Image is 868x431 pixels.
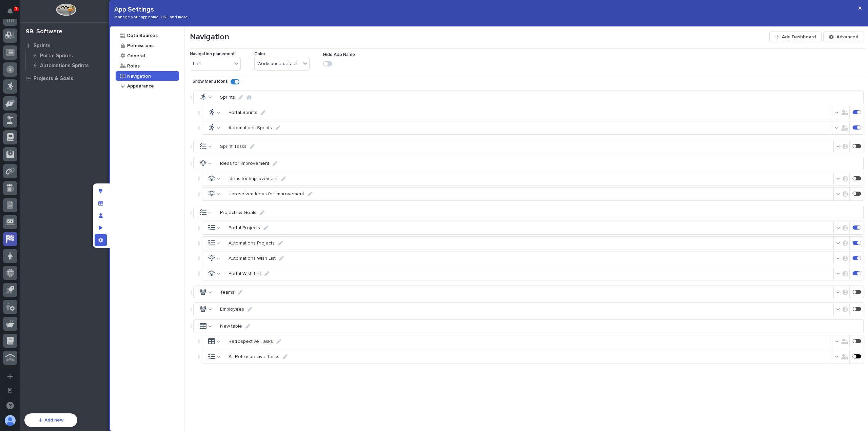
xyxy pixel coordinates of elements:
[115,77,123,85] button: Start new chat
[220,290,234,295] p: Teams
[3,369,17,384] button: Add a new app...
[24,413,77,427] button: Add new
[34,43,51,49] p: Sprints
[20,73,112,83] a: Projects & Goals
[220,95,235,100] p: Sprints
[229,125,272,131] p: Automations Sprints
[769,32,822,42] button: Add Dashboard
[26,61,112,70] a: Automations Sprints
[48,160,82,165] a: Powered byPylon
[42,144,48,150] div: 🔗
[40,63,89,69] p: Automations Sprints
[229,240,275,246] p: Automations Projects
[40,53,73,59] p: Portal Sprints
[229,256,276,261] p: Automations Wish List
[220,210,256,216] p: Projects & Goals
[220,307,244,312] p: Employees
[95,197,107,210] div: Manage fields and data
[40,141,89,153] a: 🔗Onboarding Call
[229,191,304,197] p: Unresolved Ideas for Improvement
[3,4,17,18] button: Notifications
[8,8,17,19] div: Notifications1
[95,210,107,222] div: Manage users
[257,61,298,67] span: Workspace default
[229,110,257,116] p: Portal Sprints
[114,5,189,14] p: App Settings
[23,82,95,87] div: We're offline, we will be back soon!
[220,324,242,329] p: New table
[229,339,273,345] p: Retrospective Tasks
[126,73,151,79] div: Navigation
[193,79,228,84] p: Show Menu Icons
[95,222,107,234] div: Preview as
[229,176,278,182] p: Ideas for Improvement
[220,144,246,150] p: Sprint Tasks
[3,398,17,413] button: Open support chat
[95,234,107,246] div: App settings
[3,384,17,398] button: Open workspace settings
[67,160,82,165] span: Pylon
[229,354,279,360] p: All Retrospective Tasks
[190,52,235,57] p: Navigation placement
[60,116,74,121] span: [DATE]
[126,42,154,49] div: Permissions
[126,53,145,59] div: General
[56,3,76,16] img: Workspace Logo
[34,76,73,82] p: Projects & Goals
[105,97,123,105] button: See all
[836,35,858,39] span: Advanced
[193,61,201,67] span: Left
[7,144,12,150] div: 📖
[56,116,59,121] span: •
[7,75,19,87] img: 1736555164131-43832dd5-751b-4058-ba23-39d91318e5a0
[229,271,261,277] p: Portal Wish List
[7,109,18,120] img: Brittany
[23,75,111,82] div: Start new chat
[7,99,45,104] div: Past conversations
[14,144,37,151] span: Help Docs
[7,38,123,48] p: How can we help?
[20,40,112,51] a: Sprints
[229,225,260,231] p: Portal Projects
[26,28,62,36] div: 99. Software
[49,144,86,151] span: Onboarding Call
[7,6,20,20] img: Stacker
[14,116,19,121] img: 1736555164131-43832dd5-751b-4058-ba23-39d91318e5a0
[126,32,158,39] div: Data Sources
[21,116,55,121] span: [PERSON_NAME]
[782,35,816,39] span: Add Dashboard
[823,32,864,42] button: Advanced
[126,63,140,69] div: Roles
[15,6,17,11] p: 1
[323,52,355,58] p: Hide App Name
[4,141,40,153] a: 📖Help Docs
[190,32,229,42] p: Navigation
[254,52,265,57] p: Color
[114,15,189,20] p: Manage your app name, URL and more.
[220,161,269,166] p: Ideas for Improvement
[3,413,17,428] button: users-avatar
[26,51,112,60] a: Portal Sprints
[95,185,107,197] div: Edit layout
[126,83,154,89] div: Appearance
[7,27,123,38] p: Welcome 👋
